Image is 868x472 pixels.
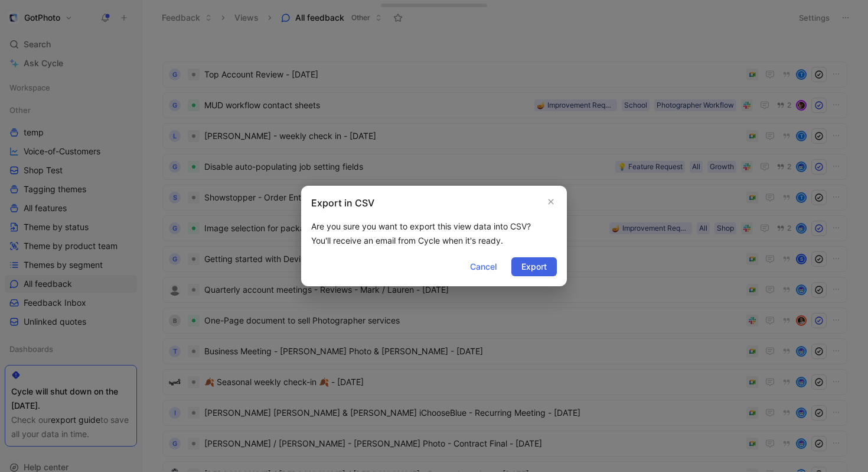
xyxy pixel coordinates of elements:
[311,196,374,210] h2: Export in CSV
[470,260,497,274] span: Cancel
[521,260,547,274] span: Export
[460,257,507,276] button: Cancel
[511,257,557,276] button: Export
[311,219,557,248] div: Are you sure you want to export this view data into CSV? You'll receive an email from Cycle when ...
